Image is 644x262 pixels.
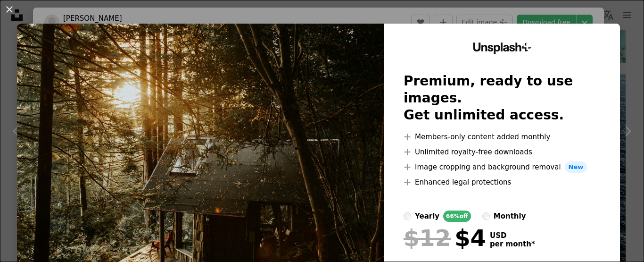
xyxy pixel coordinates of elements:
[404,131,601,143] li: Members-only content added monthly
[404,177,601,188] li: Enhanced legal protections
[565,161,587,173] span: New
[490,231,535,240] span: USD
[404,212,411,220] input: yearly66%off
[482,212,490,220] input: monthly
[404,146,601,158] li: Unlimited royalty-free downloads
[404,73,601,124] h2: Premium, ready to use images. Get unlimited access.
[415,211,439,222] div: yearly
[404,226,486,250] div: $4
[490,240,535,248] span: per month *
[443,211,471,222] div: 66% off
[494,211,526,222] div: monthly
[404,226,451,250] span: $12
[404,161,601,173] li: Image cropping and background removal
